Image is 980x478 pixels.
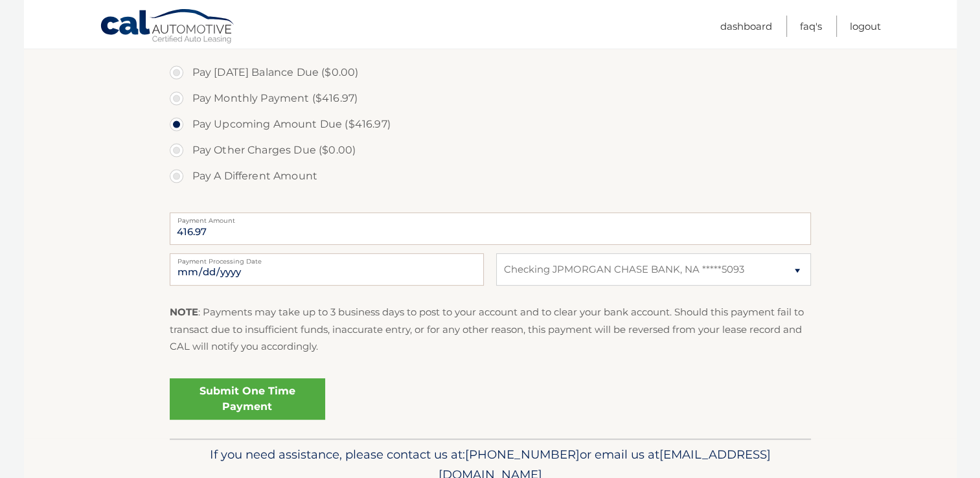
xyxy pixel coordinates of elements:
[170,378,325,420] a: Submit One Time Payment
[170,137,811,163] label: Pay Other Charges Due ($0.00)
[100,8,236,46] a: Cal Automotive
[170,212,811,245] input: Payment Amount
[170,212,811,223] label: Payment Amount
[170,253,484,264] label: Payment Processing Date
[170,253,484,286] input: Payment Date
[170,111,811,137] label: Pay Upcoming Amount Due ($416.97)
[465,447,580,462] span: [PHONE_NUMBER]
[170,304,811,355] p: : Payments may take up to 3 business days to post to your account and to clear your bank account....
[850,16,881,37] a: Logout
[800,16,822,37] a: FAQ's
[170,60,811,85] label: Pay [DATE] Balance Due ($0.00)
[170,306,198,318] strong: NOTE
[170,163,811,189] label: Pay A Different Amount
[170,85,811,111] label: Pay Monthly Payment ($416.97)
[720,16,772,37] a: Dashboard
